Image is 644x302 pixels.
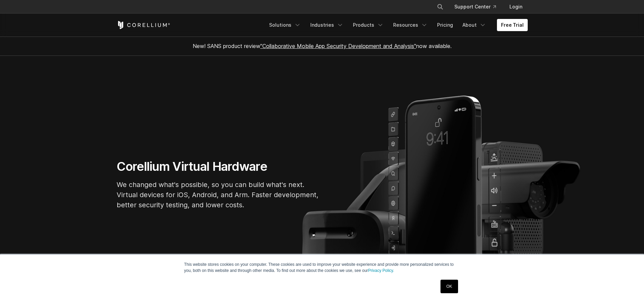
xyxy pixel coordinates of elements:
button: Search [434,1,446,13]
a: Free Trial [497,19,528,31]
a: Login [504,1,528,13]
a: OK [440,280,458,293]
a: "Collaborative Mobile App Security Development and Analysis" [260,43,416,49]
a: Pricing [433,19,457,31]
a: Privacy Policy. [368,268,394,273]
span: New! SANS product review now available. [193,43,452,49]
a: Support Center [449,1,501,13]
div: Navigation Menu [429,1,528,13]
p: We changed what's possible, so you can build what's next. Virtual devices for iOS, Android, and A... [117,180,319,210]
a: Resources [389,19,432,31]
div: Navigation Menu [265,19,528,31]
a: About [458,19,490,31]
a: Industries [306,19,348,31]
a: Solutions [265,19,305,31]
p: This website stores cookies on your computer. These cookies are used to improve your website expe... [184,261,460,274]
a: Corellium Home [117,21,170,29]
h1: Corellium Virtual Hardware [117,159,319,174]
a: Products [349,19,388,31]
